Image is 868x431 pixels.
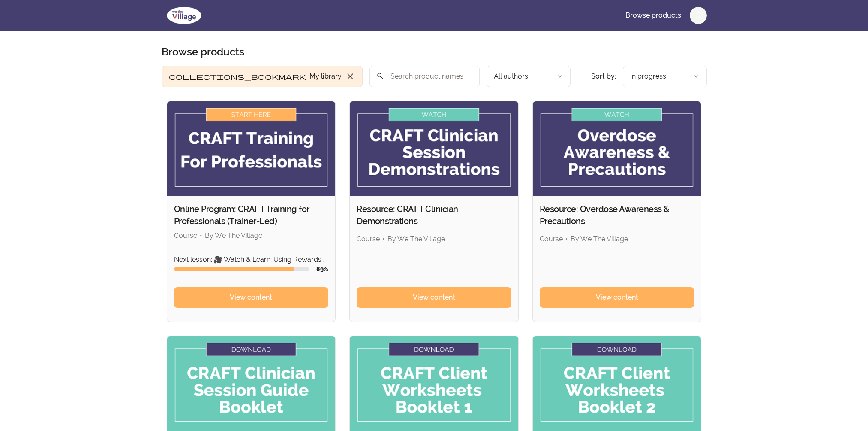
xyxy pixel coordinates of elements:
span: View content [413,292,455,303]
button: Product sort options [623,66,707,87]
img: We The Village logo [162,5,207,26]
button: S [690,7,707,24]
a: View content [174,287,329,308]
img: Product image for Resource: Worksheets Booklet 1 [350,336,518,431]
a: View content [357,287,511,308]
div: Course progress [174,267,310,271]
img: Product image for Resource: The CRAFT Clinician Session Guide Booklet [167,336,336,431]
span: Course [174,231,197,240]
nav: Main [619,5,707,26]
h2: Resource: Overdose Awareness & Precautions [540,203,694,227]
span: • [200,231,202,240]
span: View content [230,292,272,303]
span: Course [357,235,380,243]
span: By We The Village [205,231,262,240]
span: collections_bookmark [169,71,306,82]
span: View content [596,292,638,303]
button: Filter by My library [162,66,363,87]
span: By We The Village [387,235,445,243]
span: close [345,71,355,82]
span: • [382,235,385,243]
img: Product image for Resource: CRAFT Clinician Demonstrations [350,101,518,196]
h2: Online Program: CRAFT Training for Professionals (Trainer-Led) [174,203,329,227]
a: View content [540,287,694,308]
img: Product image for Online Program: CRAFT Training for Professionals (Trainer-Led) [167,101,336,196]
a: Browse products [619,5,688,26]
img: Product image for Resource: Worksheets Booklet 2 [533,336,701,431]
h2: Resource: CRAFT Clinician Demonstrations [357,203,511,227]
img: Product image for Resource: Overdose Awareness & Precautions [533,101,701,196]
h2: Browse products [162,45,244,59]
span: By We The Village [571,235,628,243]
input: Search product names [369,66,480,87]
span: Course [540,235,563,243]
span: 89 % [316,266,328,273]
span: Sort by: [591,72,616,80]
span: search [376,70,384,82]
span: • [565,235,568,243]
button: Filter by author [487,66,571,87]
p: Next lesson: 🎥 Watch & Learn: Using Rewards Effectively [174,255,329,265]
